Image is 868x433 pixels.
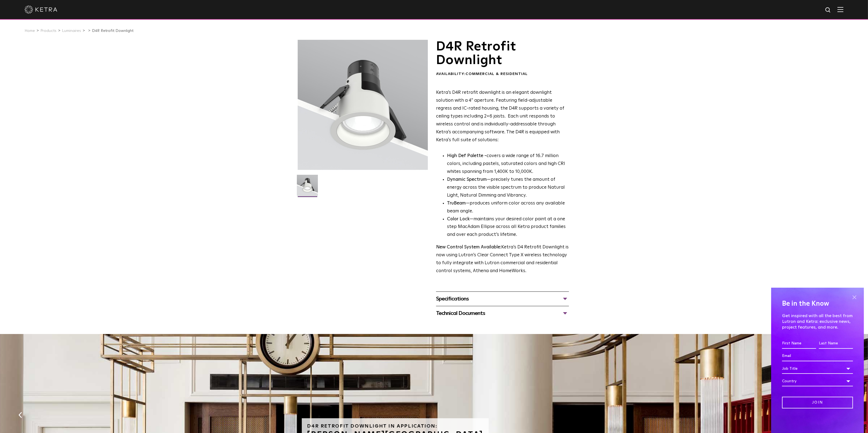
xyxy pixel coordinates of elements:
[782,397,853,408] input: Join
[436,294,569,303] div: Specifications
[92,29,133,33] a: D4R Retrofit Downlight
[297,175,318,200] img: D4R Retrofit Downlight
[436,89,569,144] p: Ketra’s D4R retrofit downlight is an elegant downlight solution with a 4” aperture. Featuring fie...
[25,5,57,14] img: ketra-logo-2019-white
[17,411,23,419] button: Previous
[447,217,470,221] strong: Color Lock
[62,29,81,33] a: Luminaires
[782,351,853,361] input: Email
[819,338,853,349] input: Last Name
[837,7,843,12] img: Hamburger%20Nav.svg
[447,176,569,200] li: —precisely tunes the amount of energy across the visible spectrum to produce Natural Light, Natur...
[436,71,569,77] div: Availability:
[447,215,569,239] li: —maintains your desired color point at a one step MacAdam Ellipse across all Ketra product famili...
[447,200,569,215] li: —produces uniform color across any available beam angle.
[782,313,853,330] p: Get inspired with all the best from Lutron and Ketra: exclusive news, project features, and more.
[436,243,569,275] p: Ketra’s D4 Retrofit Downlight is now using Lutron’s Clear Connect Type X wireless technology to f...
[782,363,853,374] div: Job Title
[40,29,56,33] a: Products
[436,40,569,67] h1: D4R Retrofit Downlight
[436,309,569,318] div: Technical Documents
[782,376,853,386] div: Country
[447,177,487,182] strong: Dynamic Spectrum
[447,201,466,206] strong: TruBeam
[782,338,816,349] input: First Name
[447,154,487,158] strong: High Def Palette -
[447,152,569,176] p: covers a wide range of 16.7 million colors, including pastels, saturated colors and high CRI whit...
[825,7,832,14] img: search icon
[466,72,528,76] span: Commercial & Residential
[436,245,501,249] strong: New Control System Available:
[782,299,853,309] h4: Be in the Know
[307,424,484,429] h6: D4R Retrofit Downlight in Application:
[25,29,35,33] a: Home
